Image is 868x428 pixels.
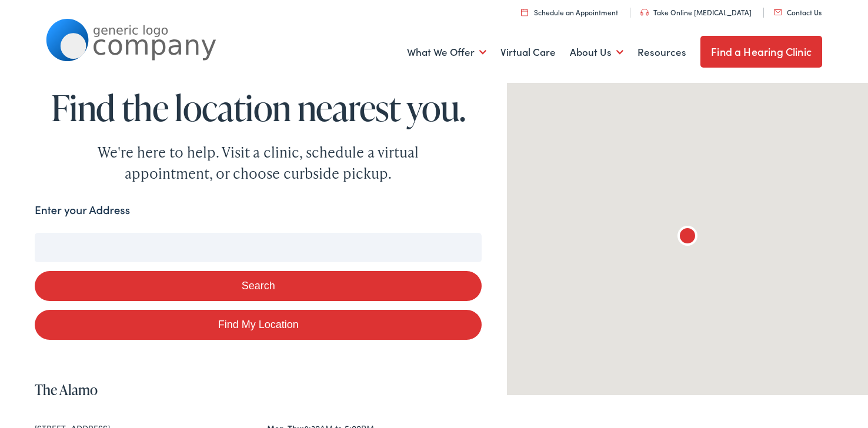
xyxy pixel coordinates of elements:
[35,202,130,219] label: Enter your Address
[35,233,482,262] input: Enter your address or zip code
[70,142,446,184] div: We're here to help. Visit a clinic, schedule a virtual appointment, or choose curbside pickup.
[640,7,752,17] a: Take Online [MEDICAL_DATA]
[521,8,528,16] img: utility icon
[774,9,782,15] img: utility icon
[637,31,686,74] a: Resources
[570,31,623,74] a: About Us
[640,9,649,16] img: utility icon
[35,271,482,301] button: Search
[673,223,702,252] div: The Alamo
[521,7,618,17] a: Schedule an Appointment
[35,88,482,127] h1: Find the location nearest you.
[500,31,556,74] a: Virtual Care
[407,31,486,74] a: What We Offer
[35,380,98,399] a: The Alamo
[774,7,822,17] a: Contact Us
[35,310,482,340] a: Find My Location
[700,36,822,68] a: Find a Hearing Clinic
